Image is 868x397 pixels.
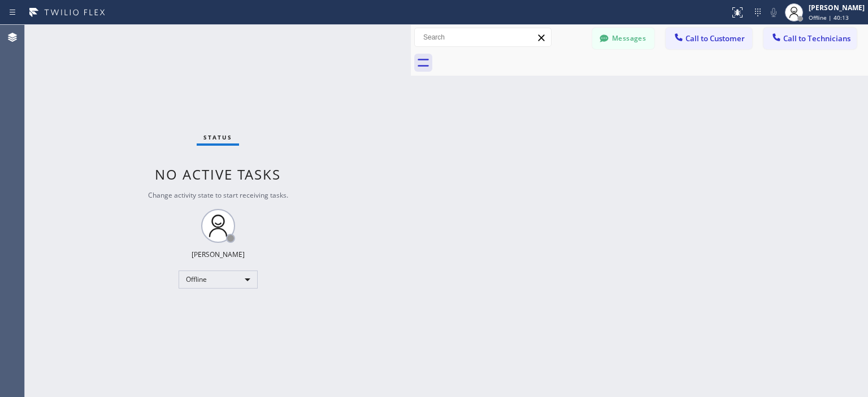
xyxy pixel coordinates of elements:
[592,28,654,49] button: Messages
[763,28,857,49] button: Call to Technicians
[148,190,288,200] span: Change activity state to start receiving tasks.
[203,133,232,141] span: Status
[783,33,850,43] span: Call to Technicians
[766,5,782,20] button: Mute
[809,3,865,12] div: [PERSON_NAME]
[685,33,745,43] span: Call to Customer
[809,14,849,21] span: Offline | 40:13
[179,271,258,289] div: Offline
[155,165,281,184] span: No active tasks
[415,28,551,46] input: Search
[192,250,245,259] div: [PERSON_NAME]
[666,28,752,49] button: Call to Customer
